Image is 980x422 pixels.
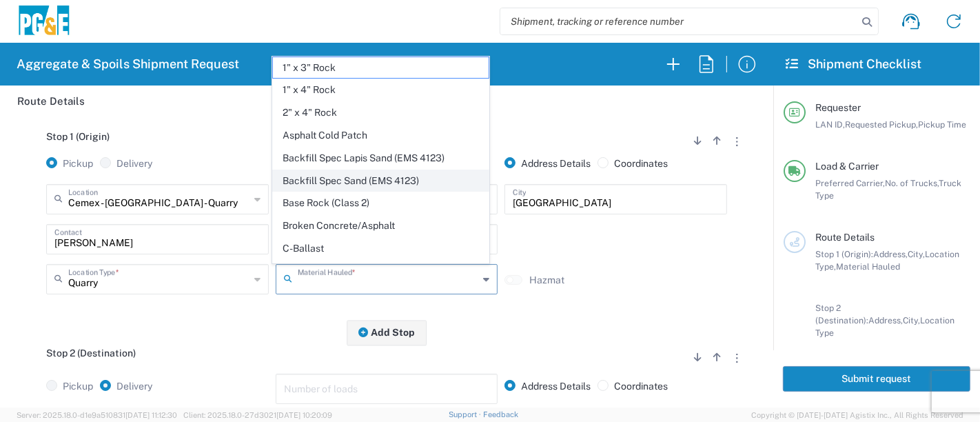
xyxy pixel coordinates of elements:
span: City, [908,249,925,259]
span: Material Hauled [836,261,900,272]
span: C-Ballast [273,238,489,259]
span: Broken Concrete/Asphalt [273,215,489,237]
span: Backfill Spec Sand (EMS 4123) [273,170,489,192]
span: Backfill Spec Lapis Sand (EMS 4123) [273,148,489,169]
h2: Aggregate & Spoils Shipment Request [17,56,239,72]
img: pge [17,6,72,38]
label: Hazmat [529,274,564,286]
span: 1" x 4" Rock [273,79,489,101]
span: Route Details [815,232,875,243]
span: Server: 2025.18.0-d1e9a510831 [17,411,177,419]
h2: Route Details [17,94,85,108]
span: Requester [815,102,861,113]
span: Preferred Carrier, [815,178,885,188]
a: Feedback [483,410,518,419]
span: Address, [873,249,908,259]
span: Stop 2 (Destination): [815,303,868,325]
span: LAN ID, [815,119,845,130]
input: Shipment, tracking or reference number [500,8,857,34]
span: Asphalt Cold Patch [273,125,489,146]
button: Add Stop [347,320,427,345]
label: Coordinates [598,157,668,170]
span: Pickup Time [918,119,966,130]
span: Address, [868,315,903,325]
span: Stop 2 (Destination) [46,348,136,359]
span: Requested Pickup, [845,119,918,130]
span: 2" x 4" Rock [273,102,489,123]
span: Client: 2025.18.0-27d3021 [183,411,332,419]
label: Address Details [504,157,591,170]
span: [DATE] 10:20:09 [276,411,332,419]
button: Submit request [783,366,970,392]
span: Stop 1 (Origin): [815,249,873,259]
label: Coordinates [598,380,668,392]
a: Support [449,410,483,419]
span: Copyright © [DATE]-[DATE] Agistix Inc., All Rights Reserved [751,409,963,421]
label: Address Details [504,380,591,392]
h2: Shipment Checklist [786,56,921,72]
span: [DATE] 11:12:30 [125,411,177,419]
span: Stop 1 (Origin) [46,131,110,142]
span: City, [903,315,920,325]
span: Crushed Base Rock (3/4") [273,261,489,282]
span: Load & Carrier [815,161,879,172]
span: No. of Trucks, [885,178,939,188]
span: Base Rock (Class 2) [273,192,489,214]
